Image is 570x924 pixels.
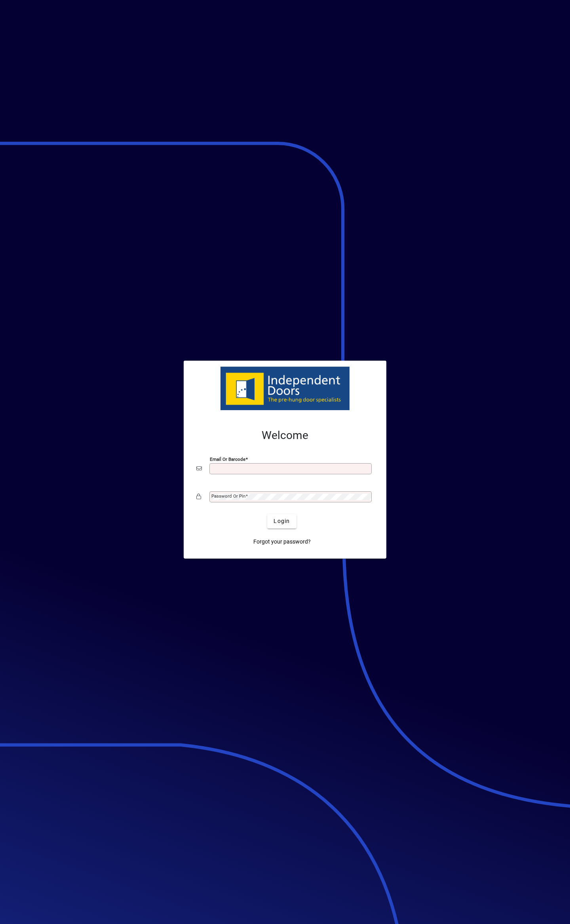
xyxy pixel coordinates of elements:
[210,456,245,462] mat-label: Email or Barcode
[196,429,374,442] h2: Welcome
[274,517,290,525] span: Login
[253,538,311,546] span: Forgot your password?
[211,493,245,499] mat-label: Password or Pin
[250,535,314,549] a: Forgot your password?
[267,514,296,529] button: Login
